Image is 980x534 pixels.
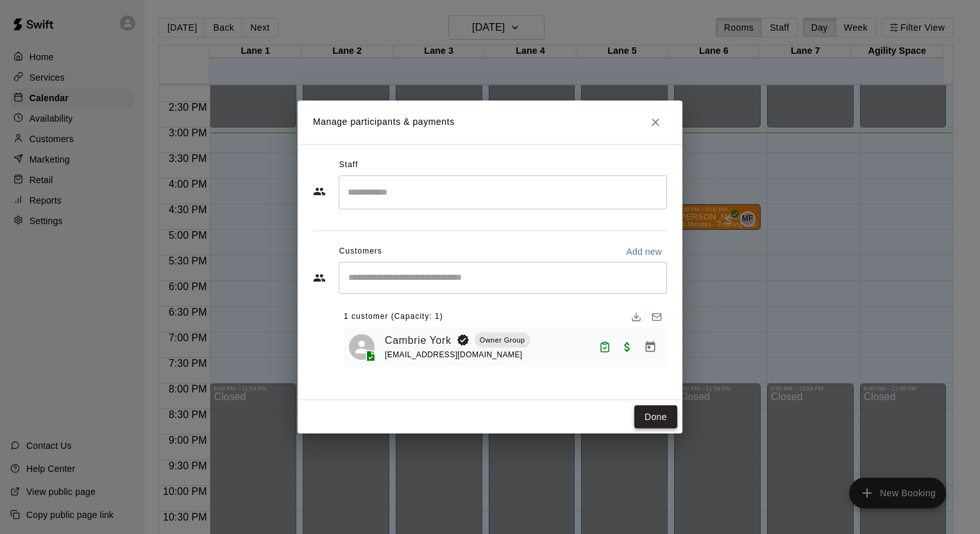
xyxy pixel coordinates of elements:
span: Waived payment [616,341,639,352]
span: [EMAIL_ADDRESS][DOMAIN_NAME] [385,350,523,359]
span: Customers [339,241,382,262]
p: Manage participants & payments [313,115,455,129]
svg: Customers [313,271,326,284]
button: Download list [626,307,646,327]
button: Email participants [646,307,667,327]
span: 1 customer (Capacity: 1) [344,307,443,327]
svg: Staff [313,185,326,198]
div: Start typing to search customers... [339,262,667,294]
button: Manage bookings & payment [639,336,662,359]
span: Staff [339,155,358,175]
button: Add new [621,241,667,262]
button: Close [644,111,667,134]
div: Cambrie York [349,334,375,360]
button: Done [634,405,677,429]
svg: Booking Owner [457,334,469,346]
a: Cambrie York [385,332,452,349]
p: Owner Group [480,335,525,346]
div: Search staff [339,175,667,209]
p: Add new [626,245,662,258]
button: Attended [594,336,616,358]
